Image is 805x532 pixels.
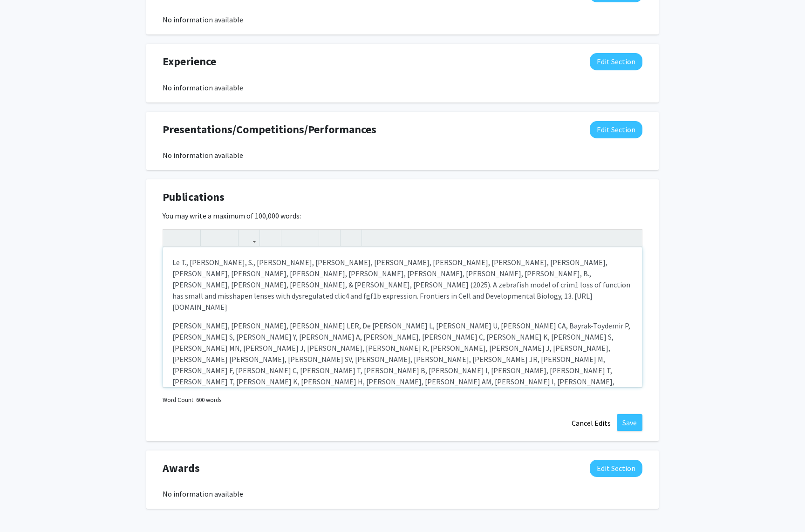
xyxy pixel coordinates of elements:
button: Ordered list [300,230,316,246]
button: Emphasis (Ctrl + I) [182,230,198,246]
button: Cancel Edits [566,414,617,432]
button: Remove format [321,230,338,246]
div: No information available [163,82,642,93]
small: Word Count: 600 words [163,396,221,404]
div: Note to users with screen readers: Please deactivate our accessibility plugin for this page as it... [163,247,642,387]
iframe: Chat [7,490,40,525]
span: Experience [163,53,216,70]
button: Insert Image [262,230,279,246]
button: Fullscreen [623,230,640,246]
div: No information available [163,488,642,499]
span: Publications [163,189,225,205]
button: Unordered list [284,230,300,246]
span: Presentations/Competitions/Performances [163,121,376,138]
button: Edit Experience [590,53,642,70]
button: Strong (Ctrl + B) [165,230,182,246]
button: Link [241,230,257,246]
div: No information available [163,150,642,161]
p: [PERSON_NAME], [PERSON_NAME], [PERSON_NAME] LER, De [PERSON_NAME] L, [PERSON_NAME] U, [PERSON_NAM... [172,320,633,421]
div: No information available [163,14,642,25]
button: Insert horizontal rule [343,230,359,246]
button: Superscript [203,230,219,246]
label: You may write a maximum of 100,000 words: [163,210,301,221]
button: Edit Awards [590,460,642,477]
button: Save [617,414,642,431]
span: Awards [163,460,200,477]
p: Le T., [PERSON_NAME], S., [PERSON_NAME], [PERSON_NAME], [PERSON_NAME], [PERSON_NAME], [PERSON_NAM... [172,257,633,313]
button: Subscript [219,230,236,246]
button: Edit Presentations/Competitions/Performances [590,121,642,138]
